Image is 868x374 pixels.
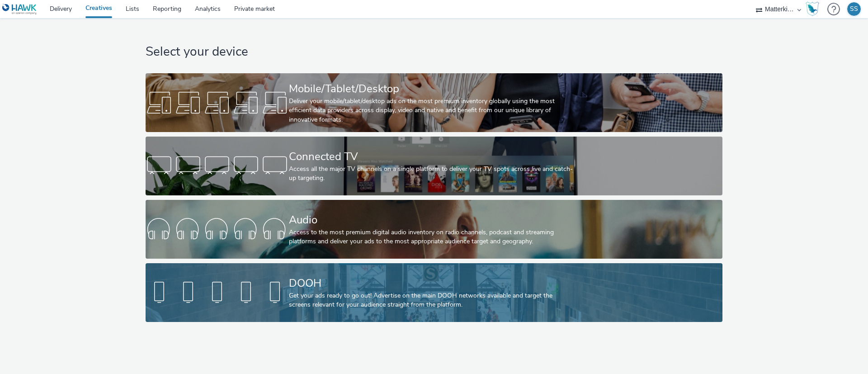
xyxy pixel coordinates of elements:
a: Connected TVAccess all the major TV channels on a single platform to deliver your TV spots across... [146,137,722,195]
div: SS [850,2,858,16]
div: Connected TV [289,149,576,165]
div: Audio [289,212,576,228]
div: Deliver your mobile/tablet/desktop ads on the most premium inventory globally using the most effi... [289,97,576,124]
img: Hawk Academy [806,2,819,16]
div: DOOH [289,275,576,291]
h1: Select your device [146,43,722,61]
div: Get your ads ready to go out! Advertise on the main DOOH networks available and target the screen... [289,291,576,310]
a: Hawk Academy [806,2,823,16]
div: Mobile/Tablet/Desktop [289,81,576,97]
img: undefined Logo [2,4,37,15]
a: AudioAccess to the most premium digital audio inventory on radio channels, podcast and streaming ... [146,200,722,259]
div: Access all the major TV channels on a single platform to deliver your TV spots across live and ca... [289,165,576,183]
a: Mobile/Tablet/DesktopDeliver your mobile/tablet/desktop ads on the most premium inventory globall... [146,73,722,132]
div: Access to the most premium digital audio inventory on radio channels, podcast and streaming platf... [289,228,576,246]
a: DOOHGet your ads ready to go out! Advertise on the main DOOH networks available and target the sc... [146,263,722,322]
